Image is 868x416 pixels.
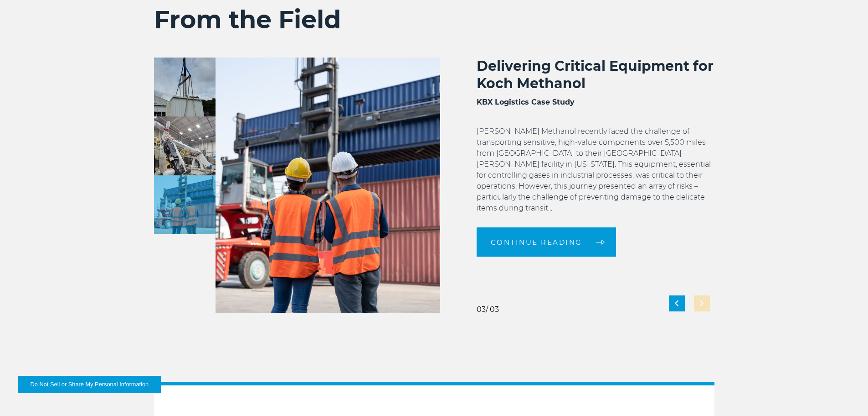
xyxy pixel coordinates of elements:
img: Delivering Critical Equipment for Koch Methanol [216,58,440,313]
h2: From the Field [154,5,714,35]
img: How Georgia-Pacific Cut Shipping Costs by 57% with KBX Logistics [154,116,216,175]
p: [PERSON_NAME] Methanol recently faced the challenge of transporting sensitive, high-value compone... [477,126,714,214]
img: Delivering for DEPCOM Amid Hurricane Milton [154,58,216,116]
span: Continue Reading [491,239,582,246]
div: / 03 [477,306,499,313]
img: previous slide [675,300,678,306]
span: 03 [477,305,486,314]
h2: Delivering Critical Equipment for Koch Methanol [477,58,714,92]
div: Previous slide [669,295,685,311]
h3: KBX Logistics Case Study [477,97,714,108]
a: Continue Reading arrow arrow [477,227,616,257]
button: Do Not Sell or Share My Personal Information [18,376,161,393]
